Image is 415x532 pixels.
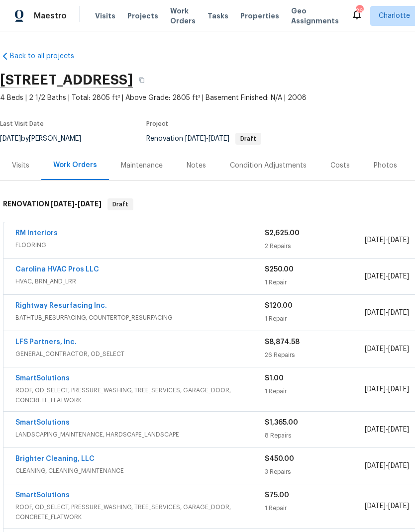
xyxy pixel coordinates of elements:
div: 26 Repairs [265,350,364,360]
span: Draft [108,199,132,209]
span: GENERAL_CONTRACTOR, OD_SELECT [15,349,265,359]
span: [DATE] [388,273,409,280]
span: Renovation [146,135,261,142]
span: $75.00 [265,492,289,499]
span: - [365,461,409,471]
span: - [365,235,409,245]
span: CLEANING, CLEANING_MAINTENANCE [15,466,265,476]
h6: RENOVATION [3,198,102,210]
span: $120.00 [265,302,293,309]
div: 1 Repair [265,314,364,324]
span: [DATE] [388,346,409,353]
span: BATHTUB_RESURFACING, COUNTERTOP_RESURFACING [15,313,265,323]
span: [DATE] [388,462,409,469]
span: Work Orders [170,6,196,26]
span: $2,625.00 [265,230,300,237]
div: 1 Repair [265,386,364,396]
span: [DATE] [365,273,386,280]
span: Draft [236,136,260,142]
a: SmartSolutions [15,419,70,426]
span: FLOORING [15,240,265,250]
span: [DATE] [388,309,409,316]
span: $1.00 [265,375,284,382]
div: Photos [374,161,397,171]
span: [DATE] [365,346,386,353]
div: Costs [330,161,350,171]
span: Visits [95,11,115,21]
span: [DATE] [388,386,409,393]
span: $8,874.58 [265,339,300,346]
span: $250.00 [265,266,294,273]
span: [DATE] [185,135,206,142]
span: [DATE] [365,462,386,469]
button: Copy Address [133,71,151,89]
span: ROOF, OD_SELECT, PRESSURE_WASHING, TREE_SERVICES, GARAGE_DOOR, CONCRETE_FLATWORK [15,502,265,522]
span: [DATE] [365,426,386,433]
div: Maintenance [121,161,163,171]
div: 1 Repair [265,503,364,513]
span: Properties [240,11,279,21]
span: Charlotte [379,11,410,21]
a: Rightway Resurfacing Inc. [15,302,107,309]
span: - [365,384,409,394]
span: [DATE] [51,200,75,207]
span: - [51,200,102,207]
span: Tasks [207,12,228,19]
div: Condition Adjustments [230,161,307,171]
span: - [365,501,409,511]
span: Project [146,121,168,127]
span: LANDSCAPING_MAINTENANCE, HARDSCAPE_LANDSCAPE [15,430,265,440]
span: - [365,271,409,281]
span: [DATE] [365,237,386,244]
a: RM Interiors [15,230,58,237]
span: [DATE] [388,426,409,433]
span: $450.00 [265,455,294,462]
div: Notes [187,161,206,171]
a: SmartSolutions [15,375,70,382]
div: 8 Repairs [265,431,364,441]
span: - [365,344,409,354]
span: - [365,308,409,318]
a: LFS Partners, Inc. [15,339,77,346]
span: [DATE] [388,503,409,510]
div: 3 Repairs [265,467,364,477]
span: [DATE] [365,309,386,316]
a: Carolina HVAC Pros LLC [15,266,99,273]
span: HVAC, BRN_AND_LRR [15,276,265,286]
span: [DATE] [365,386,386,393]
a: Brighter Cleaning, LLC [15,455,95,462]
span: Geo Assignments [291,6,339,26]
div: 26 [356,6,363,16]
span: ROOF, OD_SELECT, PRESSURE_WASHING, TREE_SERVICES, GARAGE_DOOR, CONCRETE_FLATWORK [15,385,265,405]
span: [DATE] [78,200,102,207]
span: Projects [127,11,158,21]
div: Visits [12,161,29,171]
span: [DATE] [208,135,229,142]
div: Work Orders [53,160,97,170]
span: - [185,135,229,142]
span: $1,365.00 [265,419,298,426]
div: 1 Repair [265,277,364,287]
span: [DATE] [365,503,386,510]
span: [DATE] [388,237,409,244]
span: - [365,425,409,435]
div: 2 Repairs [265,241,364,251]
span: Maestro [34,11,67,21]
a: SmartSolutions [15,492,70,499]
